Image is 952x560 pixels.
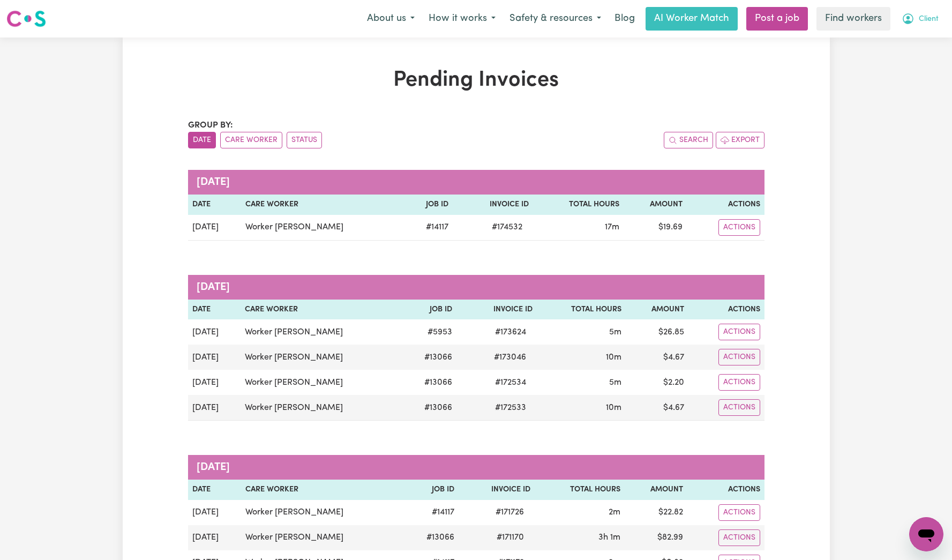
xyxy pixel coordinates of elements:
a: Post a job [746,7,808,31]
td: $ 4.67 [626,345,688,370]
td: # 13066 [401,370,456,395]
button: Search [664,132,713,148]
button: Actions [718,399,760,416]
td: Worker [PERSON_NAME] [241,525,403,550]
td: [DATE] [188,500,241,525]
th: Date [188,195,242,215]
a: Find workers [816,7,890,31]
th: Care Worker [241,480,403,500]
td: # 13066 [401,395,456,421]
th: Actions [687,480,764,500]
button: Actions [718,324,760,340]
th: Date [188,480,241,500]
span: # 173624 [489,326,533,339]
th: Amount [626,300,688,320]
h1: Pending Invoices [188,68,764,93]
td: Worker [PERSON_NAME] [241,319,401,345]
td: $ 26.85 [626,319,688,345]
td: [DATE] [188,395,241,421]
th: Invoice ID [453,195,533,215]
button: sort invoices by care worker [220,132,282,148]
span: 17 minutes [605,223,619,232]
td: Worker [PERSON_NAME] [241,215,405,241]
td: [DATE] [188,319,241,345]
td: $ 4.67 [626,395,688,421]
button: Actions [718,374,760,391]
caption: [DATE] [188,455,764,480]
td: [DATE] [188,370,241,395]
span: # 171170 [490,531,530,544]
span: 5 minutes [609,328,621,337]
button: sort invoices by paid status [287,132,322,148]
span: # 172533 [489,401,533,414]
th: Actions [688,300,764,320]
td: # 14117 [405,215,453,241]
td: [DATE] [188,345,241,370]
a: Blog [608,7,641,31]
th: Total Hours [537,300,626,320]
th: Job ID [403,480,459,500]
td: # 13066 [403,525,459,550]
button: My Account [895,8,946,30]
span: # 173046 [488,351,533,364]
td: [DATE] [188,525,241,550]
td: $ 22.82 [625,500,687,525]
td: $ 82.99 [625,525,687,550]
button: About us [360,8,422,30]
th: Total Hours [535,480,625,500]
span: # 172534 [489,376,533,389]
caption: [DATE] [188,170,764,195]
img: Careseekers logo [6,9,46,28]
td: # 5953 [401,319,456,345]
th: Amount [624,195,687,215]
td: $ 19.69 [624,215,687,241]
caption: [DATE] [188,275,764,300]
span: 10 minutes [606,404,621,412]
th: Invoice ID [456,300,537,320]
th: Care Worker [241,195,405,215]
td: # 14117 [403,500,459,525]
td: Worker [PERSON_NAME] [241,500,403,525]
button: Export [716,132,764,148]
button: Actions [718,504,760,521]
button: sort invoices by date [188,132,216,148]
a: Careseekers logo [6,6,46,31]
th: Date [188,300,241,320]
button: How it works [422,8,503,30]
span: 10 minutes [606,353,621,362]
a: AI Worker Match [646,7,738,31]
td: Worker [PERSON_NAME] [241,370,401,395]
td: [DATE] [188,215,242,241]
button: Actions [718,219,760,236]
th: Total Hours [533,195,624,215]
td: # 13066 [401,345,456,370]
span: # 174532 [485,221,529,234]
span: Group by: [188,121,233,130]
button: Actions [718,349,760,365]
span: 2 minutes [609,508,620,517]
th: Job ID [405,195,453,215]
th: Amount [625,480,687,500]
td: Worker [PERSON_NAME] [241,345,401,370]
span: 5 minutes [609,378,621,387]
button: Actions [718,529,760,546]
span: 3 hours 1 minute [598,533,620,542]
span: # 171726 [489,506,530,519]
td: Worker [PERSON_NAME] [241,395,401,421]
span: Client [919,13,939,25]
th: Job ID [401,300,456,320]
th: Care Worker [241,300,401,320]
th: Actions [687,195,764,215]
td: $ 2.20 [626,370,688,395]
iframe: Button to launch messaging window [909,517,943,551]
button: Safety & resources [503,8,608,30]
th: Invoice ID [459,480,535,500]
